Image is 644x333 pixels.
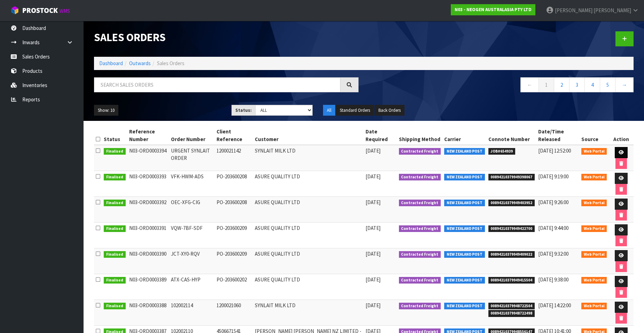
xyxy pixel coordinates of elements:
[538,250,568,257] span: [DATE] 9:32:00
[488,277,535,284] span: 00894210379949415504
[538,225,568,231] span: [DATE] 9:44:00
[129,60,151,67] a: Outwards
[488,200,535,207] span: 00894210379949403952
[215,145,253,171] td: 1200021142
[399,225,441,232] span: Contracted Freight
[444,303,485,310] span: NEW ZEALAND POST
[336,105,374,116] button: Standard Orders
[399,277,441,284] span: Contracted Freight
[127,171,169,197] td: N03-ORD0003393
[600,77,615,92] a: 5
[399,148,441,155] span: Contracted Freight
[444,200,485,207] span: NEW ZEALAND POST
[215,274,253,300] td: PO-203600202
[157,60,184,67] span: Sales Orders
[22,6,58,15] span: ProStock
[375,105,405,116] button: Back Orders
[444,148,485,155] span: NEW ZEALAND POST
[538,199,568,206] span: [DATE] 9:26:00
[488,148,516,155] span: JOB#654939
[554,77,570,92] a: 2
[581,303,607,310] span: Web Portal
[215,171,253,197] td: PO-203600208
[366,173,380,180] span: [DATE]
[364,126,397,145] th: Date Required
[488,225,535,232] span: 00894210379949422700
[104,174,126,181] span: Finalised
[397,126,443,145] th: Shipping Method
[215,197,253,223] td: PO-203600208
[444,251,485,258] span: NEW ZEALAND POST
[253,145,363,171] td: SYNLAIT MILK LTD
[538,173,568,180] span: [DATE] 9:19:00
[399,174,441,181] span: Contracted Freight
[520,77,539,92] a: ←
[253,300,363,326] td: SYNLAIT MILK LTD
[581,148,607,155] span: Web Portal
[169,248,215,274] td: JCT-XY0-RQV
[127,300,169,326] td: N03-ORD0003388
[104,303,126,310] span: Finalised
[538,302,571,309] span: [DATE] 14:22:00
[444,277,485,284] span: NEW ZEALAND POST
[169,145,215,171] td: URGENT SYNLAIT ORDER
[253,248,363,274] td: ASURE QUALITY LTD
[169,274,215,300] td: ATX-CAS-HYP
[488,310,535,317] span: 00894210379948722498
[555,7,592,14] span: [PERSON_NAME]
[487,126,537,145] th: Connote Number
[169,223,215,248] td: VQW-7BF-SDF
[169,197,215,223] td: OEC-XFG-CIG
[127,274,169,300] td: N03-ORD0003389
[399,251,441,258] span: Contracted Freight
[455,7,532,13] strong: N03 - NEOGEN AUSTRALASIA PTY LTD
[10,6,19,15] img: cube-alt.png
[127,126,169,145] th: Reference Number
[569,77,585,92] a: 3
[580,126,609,145] th: Source
[235,107,252,113] strong: Status:
[99,60,123,67] a: Dashboard
[323,105,335,116] button: All
[369,77,634,94] nav: Page navigation
[169,126,215,145] th: Order Number
[615,77,634,92] a: →
[399,303,441,310] span: Contracted Freight
[104,225,126,232] span: Finalised
[253,126,363,145] th: Customer
[366,302,380,309] span: [DATE]
[215,223,253,248] td: PO-203600209
[366,147,380,154] span: [DATE]
[104,148,126,155] span: Finalised
[94,31,359,44] h1: Sales Orders
[581,200,607,207] span: Web Portal
[102,126,127,145] th: Status
[127,248,169,274] td: N03-ORD0003390
[488,303,535,310] span: 00894210379948722504
[538,147,571,154] span: [DATE] 12:52:00
[253,223,363,248] td: ASURE QUALITY LTD
[581,251,607,258] span: Web Portal
[608,126,634,145] th: Action
[366,199,380,206] span: [DATE]
[444,225,485,232] span: NEW ZEALAND POST
[581,225,607,232] span: Web Portal
[538,276,568,283] span: [DATE] 9:38:00
[539,77,554,92] a: 1
[253,197,363,223] td: ASURE QUALITY LTD
[594,7,631,14] span: [PERSON_NAME]
[253,274,363,300] td: ASURE QUALITY LTD
[488,251,535,258] span: 00894210379949409022
[104,251,126,258] span: Finalised
[127,223,169,248] td: N03-ORD0003391
[94,77,340,92] input: Search sales orders
[215,126,253,145] th: Client Reference
[215,248,253,274] td: PO-203600209
[444,174,485,181] span: NEW ZEALAND POST
[536,126,580,145] th: Date/Time Released
[94,105,118,116] button: Show: 10
[366,250,380,257] span: [DATE]
[584,77,600,92] a: 4
[127,197,169,223] td: N03-ORD0003392
[215,300,253,326] td: 1200021060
